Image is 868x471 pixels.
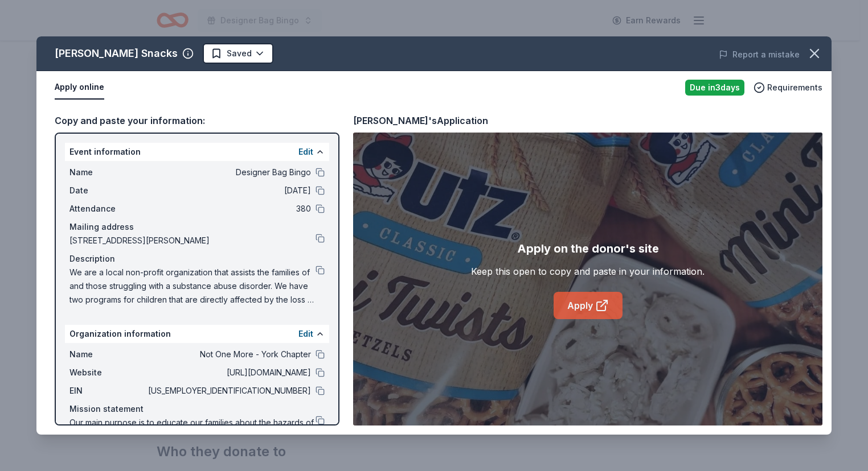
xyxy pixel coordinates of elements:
[146,166,311,179] span: Designer Bag Bingo
[146,366,311,379] span: [URL][DOMAIN_NAME]
[69,384,146,398] span: EIN
[55,44,178,63] div: [PERSON_NAME] Snacks
[146,184,311,197] span: [DATE]
[69,202,146,216] span: Attendance
[227,47,252,60] span: Saved
[754,81,822,94] button: Requirements
[65,143,329,161] div: Event information
[146,384,311,398] span: [US_EMPLOYER_IDENTIFICATION_NUMBER]
[69,402,325,416] div: Mission statement
[146,202,311,216] span: 380
[298,145,313,159] button: Edit
[719,48,800,61] button: Report a mistake
[69,252,325,266] div: Description
[353,113,488,128] div: [PERSON_NAME]'s Application
[69,348,146,361] span: Name
[69,166,146,179] span: Name
[69,234,316,247] span: [STREET_ADDRESS][PERSON_NAME]
[517,239,659,258] div: Apply on the donor's site
[55,76,104,100] button: Apply online
[69,266,316,307] span: We are a local non-profit organization that assists the families of and those struggling with a s...
[298,327,313,341] button: Edit
[55,113,339,128] div: Copy and paste your information:
[203,43,273,64] button: Saved
[767,81,822,94] span: Requirements
[69,366,146,379] span: Website
[69,416,316,457] span: Our main purpose is to educate our families about the hazards of heroin and other drug abuse and ...
[471,265,705,278] div: Keep this open to copy and paste in your information.
[69,184,146,197] span: Date
[146,348,311,361] span: Not One More - York Chapter
[554,292,623,319] a: Apply
[65,325,329,343] div: Organization information
[685,80,744,96] div: Due in 3 days
[69,220,325,234] div: Mailing address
